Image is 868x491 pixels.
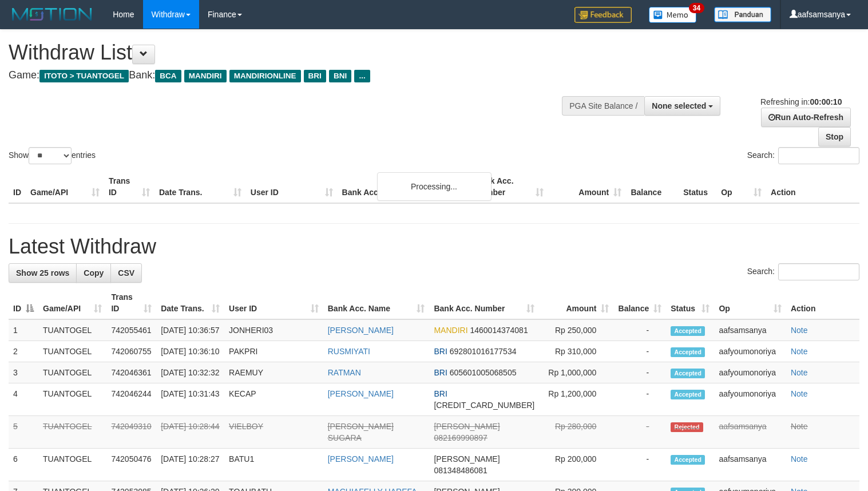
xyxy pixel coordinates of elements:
[613,341,666,362] td: -
[224,287,323,319] th: User ID: activate to sort column ascending
[39,70,129,82] span: ITOTO > TUANTOGEL
[9,319,38,341] td: 1
[791,422,808,431] a: Note
[539,416,613,449] td: Rp 280,000
[671,422,703,432] span: Rejected
[9,287,38,319] th: ID: activate to sort column descending
[434,326,467,335] span: MANDIRI
[106,287,156,319] th: Trans ID: activate to sort column ascending
[434,347,447,356] span: BRI
[791,347,808,356] a: Note
[810,97,842,106] strong: 00:00:10
[539,449,613,481] td: Rp 200,000
[38,449,106,481] td: TUANTOGEL
[106,383,156,416] td: 742046244
[9,341,38,362] td: 2
[224,416,323,449] td: VIELBOY
[156,341,224,362] td: [DATE] 10:36:10
[76,263,111,283] a: Copy
[613,416,666,449] td: -
[714,362,786,383] td: aafyoumonoriya
[649,7,697,23] img: Button%20Memo.svg
[539,383,613,416] td: Rp 1,200,000
[9,70,567,81] h4: Game: Bank:
[613,319,666,341] td: -
[470,171,548,203] th: Bank Acc. Number
[155,70,181,82] span: BCA
[9,147,96,164] label: Show entries
[329,70,351,82] span: BNI
[626,171,679,203] th: Balance
[328,326,394,335] a: [PERSON_NAME]
[671,390,705,399] span: Accepted
[9,362,38,383] td: 3
[38,383,106,416] td: TUANTOGEL
[106,362,156,383] td: 742046361
[714,449,786,481] td: aafsamsanya
[9,171,26,203] th: ID
[714,383,786,416] td: aafyoumonoriya
[110,263,142,283] a: CSV
[714,341,786,362] td: aafyoumonoriya
[38,319,106,341] td: TUANTOGEL
[29,147,72,164] select: Showentries
[434,454,500,464] span: [PERSON_NAME]
[156,416,224,449] td: [DATE] 10:28:44
[613,287,666,319] th: Balance: activate to sort column ascending
[671,455,705,465] span: Accepted
[328,454,394,464] a: [PERSON_NAME]
[747,263,859,280] label: Search:
[671,369,705,378] span: Accepted
[613,383,666,416] td: -
[106,341,156,362] td: 742060755
[689,3,704,13] span: 34
[328,368,361,377] a: RATMAN
[652,101,706,110] span: None selected
[747,147,859,164] label: Search:
[16,268,69,278] span: Show 25 rows
[156,287,224,319] th: Date Trans.: activate to sort column ascending
[9,6,96,23] img: MOTION_logo.png
[156,319,224,341] td: [DATE] 10:36:57
[323,287,430,319] th: Bank Acc. Name: activate to sort column ascending
[9,41,567,64] h1: Withdraw List
[679,171,716,203] th: Status
[613,449,666,481] td: -
[786,287,859,319] th: Action
[26,171,104,203] th: Game/API
[156,362,224,383] td: [DATE] 10:32:32
[38,362,106,383] td: TUANTOGEL
[224,383,323,416] td: KECAP
[338,171,471,203] th: Bank Acc. Name
[714,287,786,319] th: Op: activate to sort column ascending
[434,433,487,442] span: Copy 082169990897 to clipboard
[224,341,323,362] td: PAKPRI
[38,287,106,319] th: Game/API: activate to sort column ascending
[328,389,394,398] a: [PERSON_NAME]
[613,362,666,383] td: -
[539,341,613,362] td: Rp 310,000
[818,127,851,146] a: Stop
[84,268,104,278] span: Copy
[328,422,394,442] a: [PERSON_NAME] SUGARA
[429,287,539,319] th: Bank Acc. Number: activate to sort column ascending
[766,171,859,203] th: Action
[106,319,156,341] td: 742055461
[450,368,517,377] span: Copy 605601005068505 to clipboard
[761,108,851,127] a: Run Auto-Refresh
[377,172,492,201] div: Processing...
[156,449,224,481] td: [DATE] 10:28:27
[304,70,326,82] span: BRI
[450,347,517,356] span: Copy 692801016177534 to clipboard
[562,96,644,116] div: PGA Site Balance /
[328,347,370,356] a: RUSMIYATI
[791,454,808,464] a: Note
[539,362,613,383] td: Rp 1,000,000
[539,287,613,319] th: Amount: activate to sort column ascending
[224,449,323,481] td: BATU1
[791,389,808,398] a: Note
[156,383,224,416] td: [DATE] 10:31:43
[671,347,705,357] span: Accepted
[778,263,859,280] input: Search:
[118,268,134,278] span: CSV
